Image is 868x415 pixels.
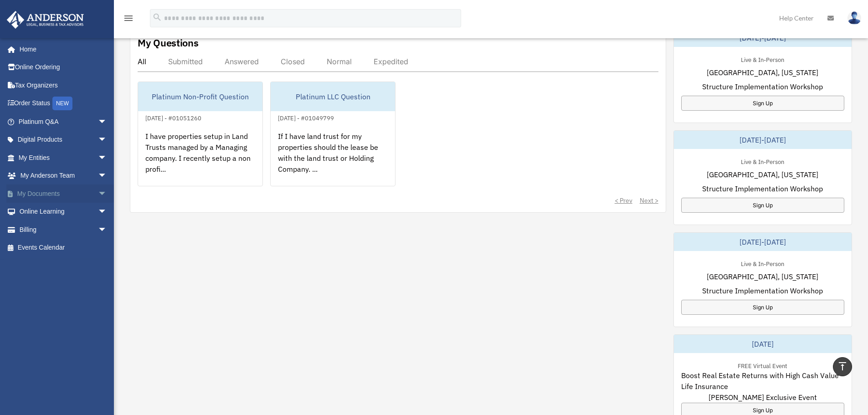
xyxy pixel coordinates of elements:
a: Order StatusNEW [6,94,121,113]
a: Online Ordering [6,58,121,77]
a: Sign Up [681,96,844,111]
div: Live & In-Person [734,156,791,166]
a: My Documentsarrow_drop_down [6,184,121,203]
div: My Questions [138,36,199,50]
div: Platinum LLC Question [271,82,395,111]
span: [GEOGRAPHIC_DATA], [US_STATE] [707,169,818,180]
span: [GEOGRAPHIC_DATA], [US_STATE] [707,271,818,282]
span: arrow_drop_down [98,184,116,203]
div: FREE Virtual Event [730,360,795,370]
span: arrow_drop_down [98,220,116,239]
div: Answered [225,57,259,66]
i: menu [123,13,134,24]
div: If I have land trust for my properties should the lease be with the land trust or Holding Company... [271,123,395,195]
div: Live & In-Person [734,54,791,64]
span: Boost Real Estate Returns with High Cash Value Life Insurance [681,370,844,392]
div: All [138,57,146,66]
a: Sign Up [681,300,844,315]
div: Platinum Non-Profit Question [138,82,262,111]
span: arrow_drop_down [98,131,116,149]
div: Closed [281,57,305,66]
div: I have properties setup in Land Trusts managed by a Managing company. I recently setup a non prof... [138,123,262,195]
span: arrow_drop_down [98,113,116,131]
a: My Entitiesarrow_drop_down [6,149,121,167]
a: Sign Up [681,198,844,213]
div: Submitted [168,57,203,66]
i: search [152,12,162,22]
a: Digital Productsarrow_drop_down [6,131,121,149]
a: Platinum Non-Profit Question[DATE] - #01051260I have properties setup in Land Trusts managed by a... [138,82,263,186]
div: [DATE] - #01049799 [271,113,341,122]
div: [DATE]-[DATE] [674,233,852,251]
a: My Anderson Teamarrow_drop_down [6,167,121,185]
div: Live & In-Person [734,258,791,268]
span: Structure Implementation Workshop [702,81,823,92]
div: Normal [327,57,352,66]
span: Structure Implementation Workshop [702,285,823,296]
div: [DATE]-[DATE] [674,131,852,149]
div: [DATE] [674,335,852,353]
a: Online Learningarrow_drop_down [6,203,121,221]
div: NEW [52,97,72,110]
span: Structure Implementation Workshop [702,183,823,194]
a: Events Calendar [6,239,121,257]
a: Billingarrow_drop_down [6,220,121,239]
a: Platinum LLC Question[DATE] - #01049799If I have land trust for my properties should the lease be... [270,82,395,186]
a: Platinum Q&Aarrow_drop_down [6,113,121,131]
i: vertical_align_top [837,361,848,372]
img: User Pic [847,11,861,25]
span: arrow_drop_down [98,203,116,221]
span: arrow_drop_down [98,167,116,185]
a: menu [123,16,134,24]
span: arrow_drop_down [98,149,116,167]
a: vertical_align_top [833,357,852,376]
span: [PERSON_NAME] Exclusive Event [709,392,817,403]
div: [DATE] - #01051260 [138,113,209,122]
div: Expedited [374,57,408,66]
a: Home [6,40,116,58]
span: [GEOGRAPHIC_DATA], [US_STATE] [707,67,818,78]
a: Tax Organizers [6,76,121,94]
img: Anderson Advisors Platinum Portal [4,11,87,29]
